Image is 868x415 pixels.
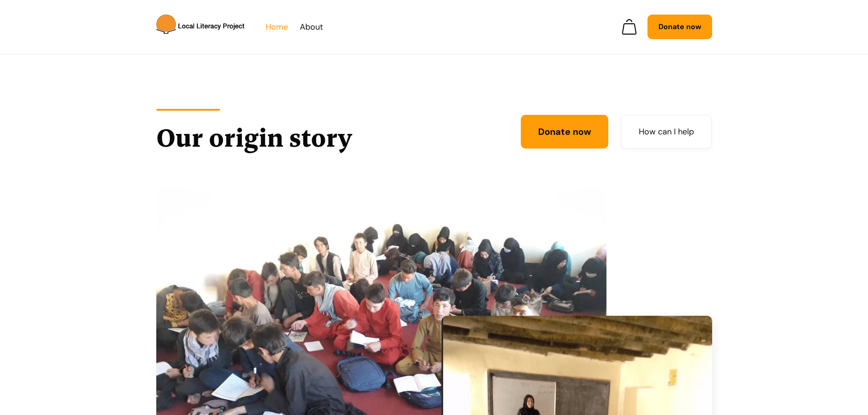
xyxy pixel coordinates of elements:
[621,115,712,149] a: How can I help
[300,20,323,34] a: About
[266,20,288,34] a: Home
[622,19,637,35] a: Open empty cart
[647,15,712,39] a: Donate now
[156,15,266,39] a: home
[521,115,608,149] a: Donate now
[156,122,473,154] h1: Our origin story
